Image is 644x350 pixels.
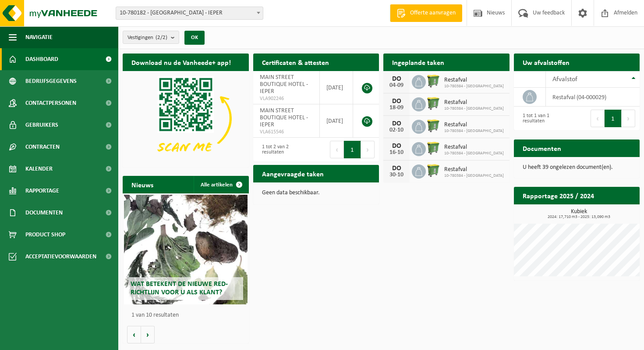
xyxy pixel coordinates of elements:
button: Vorige [127,326,141,343]
button: Volgende [141,326,155,343]
h2: Aangevraagde taken [253,165,333,182]
h2: Nieuws [123,176,162,193]
span: 10-780182 - MAIN STREET BOUTIQUE HOTEL - IEPER [116,7,263,20]
a: Alle artikelen [194,176,248,193]
img: WB-0770-HPE-GN-50 [426,96,441,111]
span: VLA902246 [260,95,313,102]
div: 18-09 [388,105,405,111]
span: Restafval [444,77,504,84]
span: Vestigingen [127,31,167,44]
img: WB-0770-HPE-GN-50 [426,74,441,89]
img: WB-0770-HPE-GN-50 [426,141,441,156]
span: 10-780384 - [GEOGRAPHIC_DATA] [444,84,504,89]
count: (2/2) [156,35,167,40]
div: DO [388,165,405,172]
span: Gebruikers [25,114,58,136]
td: [DATE] [320,104,353,138]
div: DO [388,120,405,127]
div: 30-10 [388,172,405,178]
span: Restafval [444,166,504,173]
p: U heeft 39 ongelezen document(en). [523,164,631,171]
div: DO [388,143,405,150]
div: DO [388,98,405,105]
td: [DATE] [320,71,353,104]
span: Offerte aanvragen [408,9,458,18]
h2: Ingeplande taken [383,54,453,71]
span: Product Shop [25,224,65,246]
span: Acceptatievoorwaarden [25,246,96,268]
div: 1 tot 1 van 1 resultaten [518,109,573,128]
button: Previous [330,141,344,158]
span: 10-780384 - [GEOGRAPHIC_DATA] [444,173,504,179]
span: Restafval [444,144,504,151]
h3: Kubiek [518,209,640,219]
span: 10-780182 - MAIN STREET BOUTIQUE HOTEL - IEPER [116,7,263,19]
a: Wat betekent de nieuwe RED-richtlijn voor u als klant? [124,195,248,304]
a: Bekijk rapportage [574,204,639,221]
span: Restafval [444,99,504,106]
img: WB-0770-HPE-GN-50 [426,163,441,178]
span: Wat betekent de nieuwe RED-richtlijn voor u als klant? [131,281,228,296]
span: Contracten [25,136,60,158]
span: VLA615546 [260,129,313,136]
span: Afvalstof [552,76,577,83]
span: 10-780384 - [GEOGRAPHIC_DATA] [444,151,504,156]
h2: Documenten [514,139,570,157]
div: 1 tot 2 van 2 resultaten [258,140,312,159]
button: Next [622,110,635,127]
span: Contactpersonen [25,92,76,114]
span: Restafval [444,121,504,129]
button: Vestigingen(2/2) [123,31,179,44]
div: DO [388,75,405,82]
span: MAIN STREET BOUTIQUE HOTEL - IEPER [260,74,308,95]
h2: Uw afvalstoffen [514,54,578,71]
a: Offerte aanvragen [390,4,462,22]
p: Geen data beschikbaar. [262,190,371,196]
div: 04-09 [388,82,405,89]
span: MAIN STREET BOUTIQUE HOTEL - IEPER [260,107,308,128]
button: 1 [344,141,361,158]
h2: Certificaten & attesten [253,54,338,71]
button: Previous [591,110,605,127]
button: 1 [605,110,622,127]
div: 02-10 [388,127,405,133]
span: 2024: 17,710 m3 - 2025: 13,090 m3 [518,215,640,219]
span: Documenten [25,202,63,224]
p: 1 van 10 resultaten [131,312,244,318]
img: Download de VHEPlus App [123,71,249,166]
td: restafval (04-000029) [546,88,640,107]
h2: Rapportage 2025 / 2024 [514,187,603,204]
img: WB-0770-HPE-GN-50 [426,118,441,133]
span: 10-780384 - [GEOGRAPHIC_DATA] [444,106,504,111]
button: Next [361,141,375,158]
span: 10-780384 - [GEOGRAPHIC_DATA] [444,129,504,134]
h2: Download nu de Vanheede+ app! [123,54,240,71]
div: 16-10 [388,150,405,156]
span: Navigatie [25,26,53,48]
span: Kalender [25,158,53,180]
button: OK [184,31,205,45]
span: Rapportage [25,180,59,202]
span: Bedrijfsgegevens [25,70,77,92]
span: Dashboard [25,48,58,70]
